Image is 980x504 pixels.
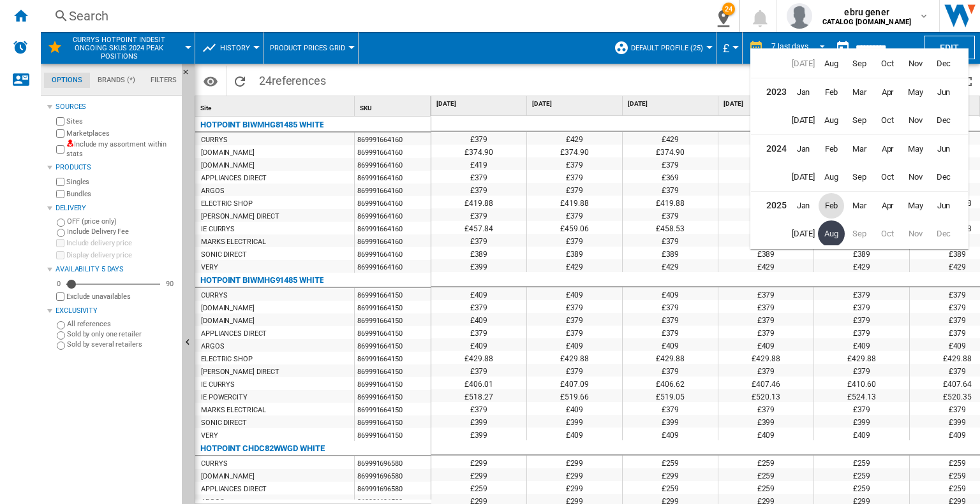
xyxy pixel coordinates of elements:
span: [DATE] [791,108,816,133]
td: October 2025 [873,220,902,248]
md-calendar: Calendar [751,49,968,248]
td: December 2024 [930,163,968,192]
span: Dec [931,51,956,76]
span: Jan [791,80,816,105]
span: Jan [791,136,816,162]
td: July 2022 [789,50,817,78]
td: September 2023 [845,106,873,135]
span: [DATE] [791,164,816,190]
td: May 2025 [902,191,930,220]
span: Feb [819,80,844,105]
td: 2024 [751,134,789,163]
td: July 2023 [789,106,817,135]
span: Nov [903,108,928,133]
span: Aug [819,108,844,133]
span: Jun [931,136,956,162]
span: Sep [847,108,872,133]
span: Oct [875,108,900,133]
td: January 2024 [789,134,817,163]
span: Mar [847,80,872,105]
td: October 2022 [873,50,902,78]
td: December 2025 [930,220,968,248]
td: October 2023 [873,106,902,135]
td: March 2024 [845,134,873,163]
td: July 2024 [789,163,817,192]
span: Apr [875,136,900,162]
td: August 2025 [817,220,845,248]
td: July 2025 [789,220,817,248]
td: November 2024 [902,163,930,192]
td: April 2023 [873,78,902,106]
td: September 2022 [845,50,873,78]
td: August 2024 [817,163,845,192]
td: 2025 [751,191,789,220]
span: Dec [931,164,956,190]
td: December 2023 [930,106,968,135]
span: Jan [791,193,816,219]
span: Apr [875,80,900,105]
td: May 2024 [902,134,930,163]
td: April 2025 [873,191,902,220]
span: May [903,80,928,105]
span: Dec [931,108,956,133]
td: March 2025 [845,191,873,220]
td: November 2023 [902,106,930,135]
span: Nov [903,51,928,76]
td: June 2025 [930,191,968,220]
td: October 2024 [873,163,902,192]
td: September 2024 [845,163,873,192]
span: May [903,193,928,219]
span: Mar [847,136,872,162]
td: April 2024 [873,134,902,163]
span: Sep [847,51,872,76]
span: Aug [819,164,844,190]
td: January 2025 [789,191,817,220]
td: December 2022 [930,50,968,78]
span: Oct [875,164,900,190]
span: Aug [819,51,844,76]
td: August 2023 [817,106,845,135]
span: Nov [903,164,928,190]
td: June 2023 [930,78,968,106]
span: Aug [818,220,845,247]
span: Jun [931,193,956,219]
span: Mar [847,193,872,219]
td: November 2022 [902,50,930,78]
span: Oct [875,51,900,76]
td: June 2024 [930,134,968,163]
td: January 2023 [789,78,817,106]
span: Feb [819,136,844,162]
td: August 2022 [817,50,845,78]
td: February 2025 [817,191,845,220]
td: February 2024 [817,134,845,163]
span: Apr [875,193,900,219]
td: September 2025 [845,220,873,248]
td: February 2023 [817,78,845,106]
span: Sep [847,164,872,190]
td: May 2023 [902,78,930,106]
span: May [903,136,928,162]
span: Jun [931,80,956,105]
td: November 2025 [902,220,930,248]
td: March 2023 [845,78,873,106]
span: Feb [819,193,844,219]
span: [DATE] [791,221,816,247]
td: 2023 [751,78,789,106]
